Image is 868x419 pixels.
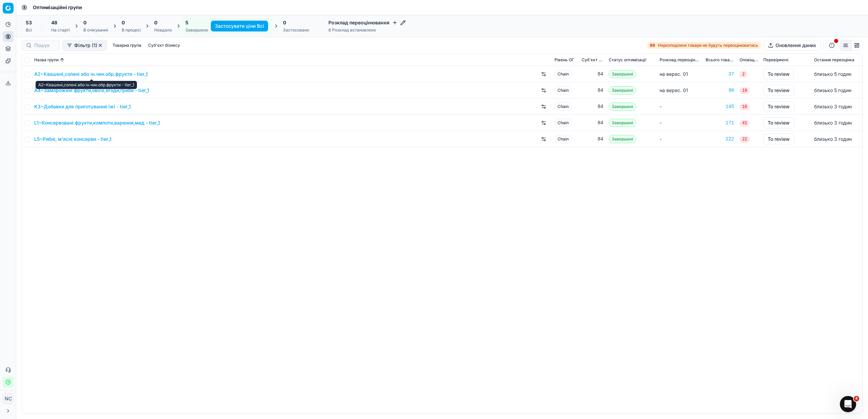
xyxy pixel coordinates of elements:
[582,119,603,126] div: 84
[609,135,636,143] span: Завершені
[34,136,112,142] a: L5~Рибні, м'ясні консерви - tier_1
[83,19,86,26] span: 0
[854,396,859,401] span: 4
[763,134,794,145] button: To review
[283,19,286,26] span: 0
[582,57,603,63] span: Суб'єкт бізнесу
[706,103,734,110] a: 145
[51,19,57,26] span: 48
[122,27,141,33] div: В процесі
[660,71,688,77] span: на верес. 01
[34,57,59,63] span: Назва групи
[185,27,208,33] div: Завершено
[814,136,852,142] span: близько 3 годин
[33,4,82,11] span: Оптимізаційні групи
[814,57,854,63] span: Остання переоцінка
[740,57,758,63] span: Оповіщення
[34,71,148,78] a: A2~Квашені,солені або ін.чин.обр.фрукти - tier_1
[740,136,750,143] span: 22
[554,119,572,127] span: Chain
[283,27,309,33] div: Застосовано
[840,396,856,412] iframe: Intercom live chat
[609,70,636,78] span: Завершені
[62,40,107,51] button: Фільтр (1)
[554,57,574,63] span: Рівень OГ
[609,103,636,111] span: Завершені
[706,71,734,78] a: 37
[145,41,183,49] button: Суб'єкт бізнесу
[764,40,821,51] button: Оновлення даних
[740,71,747,78] span: 2
[740,87,750,94] span: 19
[3,393,14,404] button: NC
[609,119,636,127] span: Завершені
[582,103,603,110] div: 84
[582,87,603,94] div: 84
[582,136,603,142] div: 84
[658,43,758,48] span: Нерозподілені товари не будуть переоцінюватись
[706,136,734,142] a: 222
[660,57,700,63] span: Розклад переоцінювання
[554,103,572,111] span: Chain
[763,117,794,128] button: To review
[83,27,108,33] div: В очікуванні
[814,87,851,93] span: близько 5 годин
[660,87,688,93] span: на верес. 01
[554,70,572,78] span: Chain
[706,119,734,126] a: 171
[110,41,144,49] button: Товарна група
[657,131,703,147] td: -
[122,19,125,26] span: 0
[609,86,636,94] span: Завершені
[609,57,646,63] span: Статус оптимізації
[554,86,572,94] span: Chain
[33,4,82,11] nav: breadcrumb
[740,120,750,127] span: 41
[34,42,55,49] input: Пошук
[814,71,851,77] span: близько 5 годин
[59,57,65,63] button: Sorted by Назва групи ascending
[154,19,157,26] span: 0
[3,394,13,404] span: NC
[26,27,32,33] div: Всі
[763,57,788,63] span: Перевіряючі
[51,27,70,33] div: На старті
[706,87,734,94] a: 90
[763,69,794,80] button: To review
[328,19,406,26] h4: Розклад переоцінювання
[650,43,655,48] strong: 89
[814,104,852,109] span: близько 3 годин
[814,120,852,126] span: близько 3 годин
[36,81,137,89] div: A2~Квашені,солені або ін.чин.обр.фрукти - tier_1
[34,119,160,126] a: L1~Консервовані фрукти,компоти,варення,мед - tier_1
[185,19,188,26] span: 5
[154,27,172,33] div: Невдало
[740,104,750,110] span: 16
[34,103,131,110] a: K3~Добавки для приготування їжі - tier_1
[211,21,268,31] button: Застосувати ціни Всі
[328,27,406,33] div: 6 Розклад встановлено
[34,87,149,94] a: A4~Заморожені фрукти,овочі,ягоди,гриби - tier_1
[763,85,794,96] button: To review
[647,42,761,49] a: 89Нерозподілені товари не будуть переоцінюватись
[26,19,32,26] span: 53
[657,98,703,115] td: -
[763,101,794,112] button: To review
[582,71,603,78] div: 84
[554,135,572,143] span: Chain
[657,115,703,131] td: -
[706,57,734,63] span: Всього товарів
